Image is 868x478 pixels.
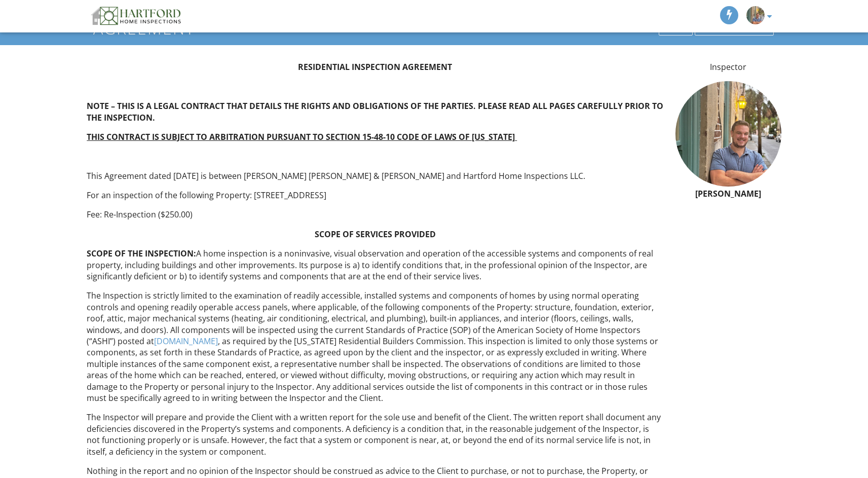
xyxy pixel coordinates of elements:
[87,100,663,123] strong: NOTE – THIS IS A LEGAL CONTRACT THAT DETAILS THE RIGHTS AND OBLIGATIONS OF THE PARTIES. PLEASE RE...
[154,336,218,347] a: [DOMAIN_NAME]
[675,190,781,199] h6: [PERSON_NAME]
[695,21,774,35] div: Inspection Details
[87,190,663,201] p: For an inspection of the following Property: [STREET_ADDRESS]
[675,61,781,72] p: Inspector
[87,412,663,457] p: The Inspector will prepare and provide the Client with a written report for the sole use and bene...
[87,248,663,282] p: A home inspection is a noninvasive, visual observation and operation of the accessible systems an...
[659,21,693,35] div: Print
[315,229,436,240] strong: SCOPE OF SERVICES PROVIDED
[87,248,196,259] strong: SCOPE OF THE INSPECTION:
[87,131,515,142] strong: THIS CONTRACT IS SUBJECT TO ARBITRATION PURSUANT TO SECTION 15-48-10 CODE OF LAWS OF [US_STATE]
[87,170,663,181] p: This Agreement dated [DATE] is between [PERSON_NAME] [PERSON_NAME] & [PERSON_NAME] and Hartford H...
[87,290,663,403] p: The Inspection is strictly limited to the examination of readily accessible, installed systems an...
[298,61,452,72] strong: RESIDENTIAL INSPECTION AGREEMENT
[675,81,781,187] img: queen_street.jpg
[87,3,186,30] img: Hartford Home Inspections
[87,209,663,220] p: Fee: Re-Inspection ($250.00)
[658,20,694,36] a: Print
[746,6,765,24] img: queen_street.jpg
[694,20,775,36] a: Inspection Details
[93,19,775,37] h1: Agreement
